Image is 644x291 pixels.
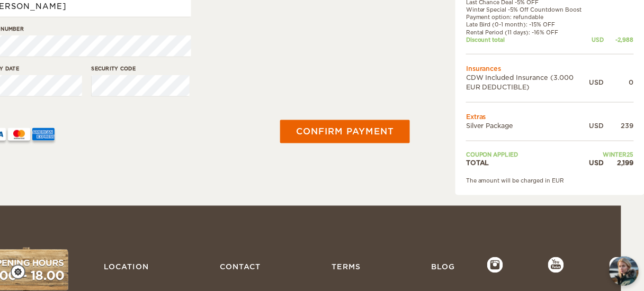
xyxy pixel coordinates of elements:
[466,21,589,28] td: Late Bird (0-1 month): -15% OFF
[466,112,634,121] td: Extras
[604,158,634,167] div: 2,199
[466,64,634,73] td: Insurances
[92,65,190,72] label: Security code
[466,121,589,130] td: Silver Package
[604,121,634,130] div: 239
[8,128,30,141] img: mastercard
[589,158,604,167] div: USD
[11,265,32,279] a: Cookie settings
[589,151,634,158] td: WINTER25
[466,73,589,91] td: CDW Included Insurance (3.000 EUR DEDUCTIBLE)
[426,257,461,277] a: Blog
[466,177,634,184] div: The amount will be charged in EUR
[466,151,589,158] td: Coupon applied
[466,29,589,36] td: Rental Period (11 days): -16% OFF
[466,13,589,21] td: Payment option: refundable
[32,128,55,141] img: AMEX
[610,257,639,286] button: chat-button
[466,36,589,43] td: Discount total
[610,257,639,286] img: Freyja at Cozy Campers
[99,257,154,277] a: Location
[589,121,604,130] div: USD
[589,78,604,87] div: USD
[466,158,589,167] td: TOTAL
[326,257,366,277] a: Terms
[214,257,266,277] a: Contact
[604,78,634,87] div: 0
[604,36,634,43] div: -2,988
[280,120,410,143] button: Confirm payment
[589,36,604,43] div: USD
[466,6,589,13] td: Winter Special -5% Off Countdown Boost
